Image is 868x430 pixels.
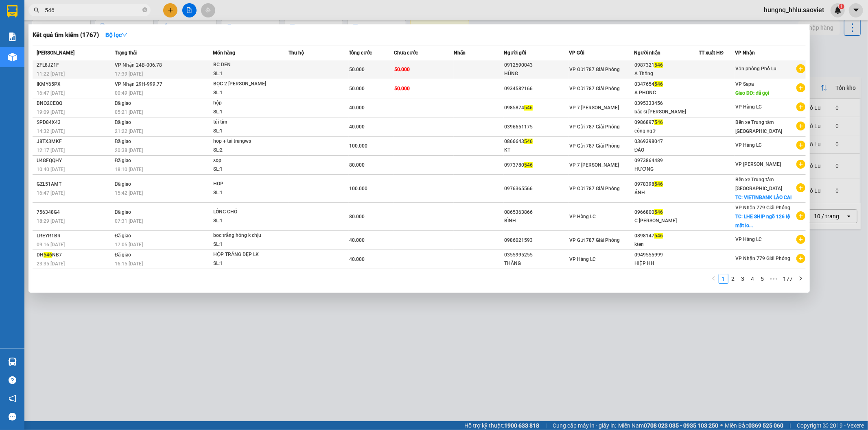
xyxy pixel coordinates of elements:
[349,143,367,149] span: 100.000
[37,80,112,89] div: IKMY65PX
[796,160,805,169] span: plus-circle
[213,146,274,155] div: SL: 2
[454,50,466,56] span: Nhãn
[37,232,112,240] div: LREYR1BR
[115,190,143,196] span: 15:42 [DATE]
[767,274,781,284] li: Next 5 Pages
[394,67,410,72] span: 50.000
[37,167,65,172] span: 10:40 [DATE]
[115,158,131,163] span: Đã giao
[349,124,365,130] span: 40.000
[115,233,131,239] span: Đã giao
[735,66,776,72] span: Văn phòng Phố Lu
[748,274,757,283] a: 4
[142,7,147,14] span: close-circle
[569,67,620,72] span: VP Gửi 787 Giải Phóng
[115,139,131,144] span: Đã giao
[349,186,367,191] span: 100.000
[504,104,568,112] div: 0985874
[37,190,65,196] span: 16:47 [DATE]
[735,161,781,167] span: VP [PERSON_NAME]
[504,259,568,268] div: THẮNG
[105,32,127,38] strong: Bộ lọc
[349,214,365,219] span: 80.000
[213,108,274,117] div: SL: 1
[767,274,781,284] span: •••
[213,69,274,78] div: SL: 1
[634,232,699,240] div: 0898147
[504,123,568,131] div: 0396651175
[115,252,131,258] span: Đã giao
[796,211,805,220] span: plus-circle
[213,189,274,198] div: SL: 1
[634,156,699,165] div: 0973864489
[349,256,365,262] span: 40.000
[504,61,568,69] div: 0912590043
[37,99,112,108] div: BNQ2CEQQ
[8,53,17,61] img: warehouse-icon
[735,50,755,56] span: VP Nhận
[289,50,304,56] span: Thu hộ
[213,217,274,226] div: SL: 1
[504,217,568,225] div: BÌNH
[213,61,274,69] div: BC DEN
[569,214,596,219] span: VP Hàng LC
[115,218,143,224] span: 07:31 [DATE]
[115,109,143,115] span: 05:21 [DATE]
[213,50,235,56] span: Món hàng
[115,90,143,96] span: 00:49 [DATE]
[569,237,620,243] span: VP Gửi 787 Giải Phóng
[37,251,112,259] div: DH NB7
[115,148,143,153] span: 20:38 [DATE]
[796,183,805,192] span: plus-circle
[115,128,143,134] span: 21:22 [DATE]
[735,81,754,87] span: VP Sapa
[634,208,699,217] div: 0966800
[8,33,17,41] img: solution-icon
[728,274,738,284] li: 2
[735,142,762,148] span: VP Hàng LC
[654,62,663,68] span: 546
[654,119,663,125] span: 546
[634,259,699,268] div: HIỆP HH
[796,254,805,263] span: plus-circle
[349,237,365,243] span: 40.000
[9,413,16,421] span: message
[654,81,663,87] span: 546
[524,105,533,111] span: 546
[634,118,699,127] div: 0986897
[634,240,699,249] div: kten
[569,162,619,168] span: VP 7 [PERSON_NAME]
[654,233,663,239] span: 546
[634,108,699,116] div: bác sĩ [PERSON_NAME]
[796,64,805,73] span: plus-circle
[634,99,699,108] div: 0395333456
[634,146,699,154] div: ĐÀO
[37,156,112,165] div: U4GFQQHY
[115,242,143,248] span: 17:05 [DATE]
[37,90,65,96] span: 16:47 [DATE]
[524,139,533,144] span: 546
[213,231,274,240] div: boc trắng hỏng k chịu
[758,274,767,284] li: 5
[115,50,137,56] span: Trạng thái
[569,186,620,191] span: VP Gửi 787 Giải Phóng
[45,6,141,15] input: Tìm tên, số ĐT hoặc mã đơn
[634,61,699,69] div: 0987321
[504,185,568,193] div: 0976365566
[798,276,803,281] span: right
[634,137,699,146] div: 0369398047
[115,81,162,87] span: VP Nhận 29H-999.77
[524,162,533,168] span: 546
[504,161,568,169] div: 0973780
[504,69,568,78] div: HÙNG
[213,165,274,174] div: SL: 1
[394,86,410,91] span: 50.000
[115,209,131,215] span: Đã giao
[569,124,620,130] span: VP Gửi 787 Giải Phóng
[34,7,39,13] span: search
[7,5,17,17] img: logo-vxr
[735,205,790,211] span: VP Nhận 779 Giải Phóng
[349,86,365,91] span: 50.000
[9,376,16,384] span: question-circle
